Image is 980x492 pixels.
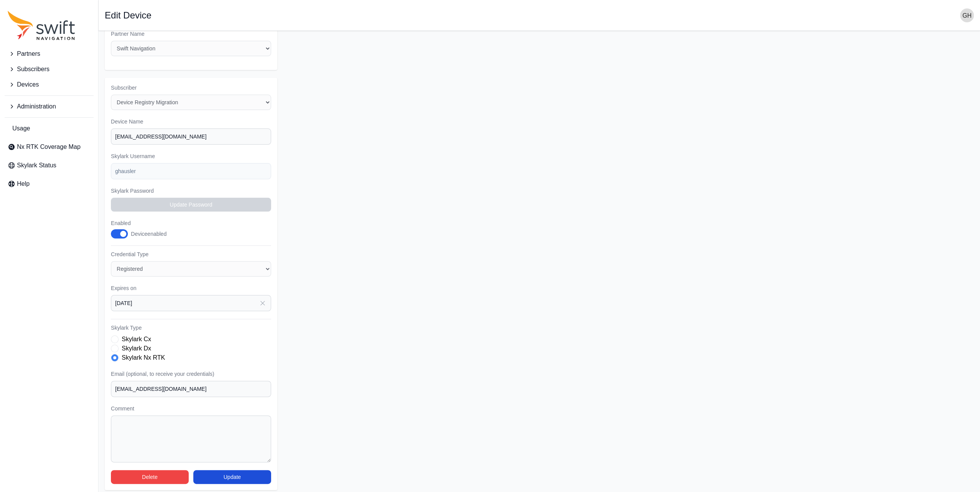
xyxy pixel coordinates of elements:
label: Skylark Type [111,324,271,332]
label: Device Name [111,118,271,125]
span: Help [17,179,30,188]
label: Expires on [111,284,271,292]
button: Devices [5,77,94,92]
label: Partner Name [111,30,271,38]
span: Administration [17,102,56,111]
input: YYYY-MM-DD [111,295,271,311]
label: Comment [111,405,271,412]
div: Device enabled [131,230,167,238]
a: Nx RTK Coverage Map [5,139,94,155]
label: Credential Type [111,250,271,258]
button: Update [193,470,271,484]
a: Help [5,176,94,192]
span: Usage [12,124,30,133]
input: example-user [111,163,271,179]
span: Devices [17,80,39,89]
select: Partner Name [111,41,271,56]
button: Subscribers [5,62,94,77]
span: Nx RTK Coverage Map [17,142,80,152]
button: Update Password [111,198,271,212]
label: Skylark Username [111,152,271,160]
span: Subscribers [17,65,49,74]
button: Partners [5,46,94,62]
label: Email (optional, to receive your credentials) [111,370,271,378]
div: Skylark Type [111,335,271,362]
label: Subscriber [111,84,271,92]
span: Skylark Status [17,161,56,170]
a: Usage [5,121,94,136]
a: Skylark Status [5,158,94,173]
select: Subscriber [111,95,271,110]
img: user photo [960,8,974,22]
label: Skylark Nx RTK [122,353,165,362]
button: Administration [5,99,94,114]
label: Skylark Cx [122,335,151,344]
label: Skylark Dx [122,344,151,353]
h1: Edit Device [105,11,151,20]
button: Delete [111,470,189,484]
label: Skylark Password [111,187,271,195]
span: Partners [17,49,40,58]
label: Enabled [111,219,175,227]
input: Device #01 [111,128,271,145]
